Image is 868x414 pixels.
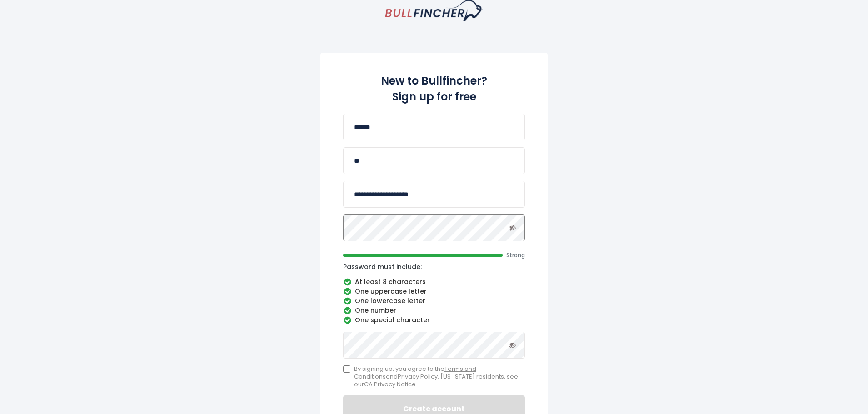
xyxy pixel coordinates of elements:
li: One uppercase letter [343,288,525,296]
a: Privacy Policy [398,372,438,381]
li: One number [343,307,525,315]
li: One lowercase letter [343,297,525,305]
li: At least 8 characters [343,278,525,286]
li: One special character [343,316,525,324]
span: Strong [506,252,525,259]
input: By signing up, you agree to theTerms and ConditionsandPrivacy Policy. [US_STATE] residents, see o... [343,365,350,373]
a: CA Privacy Notice [364,380,416,389]
span: By signing up, you agree to the and . [US_STATE] residents, see our . [354,365,525,389]
i: Toggle password visibility [509,224,516,231]
a: Terms and Conditions [354,364,476,381]
h2: New to Bullfincher? Sign up for free [343,73,525,105]
p: Password must include: [343,263,525,271]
